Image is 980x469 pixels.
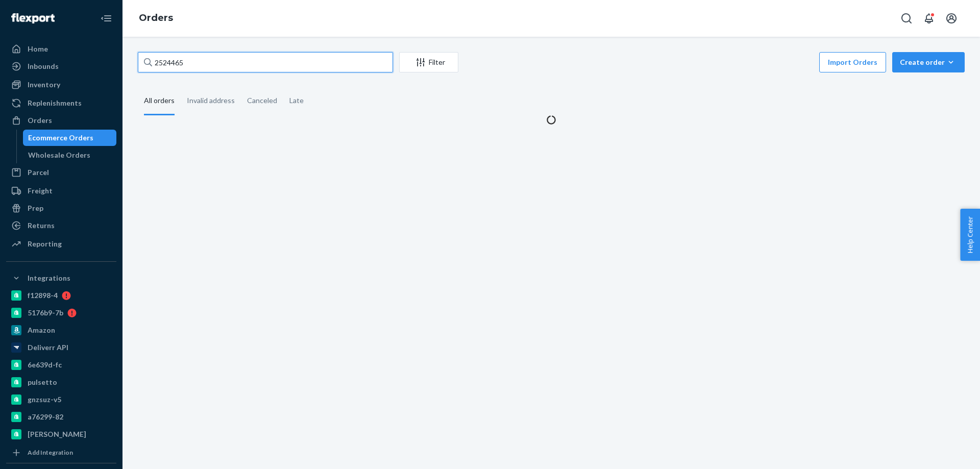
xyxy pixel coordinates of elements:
a: gnzsuz-v5 [6,391,116,408]
button: Integrations [6,270,116,286]
div: Filter [400,57,458,67]
div: pulsetto [28,377,57,387]
button: Open Search Box [896,8,917,29]
a: Wholesale Orders [23,147,117,163]
div: Freight [28,186,53,196]
div: a76299-82 [28,412,63,422]
button: Open account menu [941,8,962,29]
a: Prep [6,200,116,216]
div: Create order [900,57,957,67]
button: Create order [892,52,965,72]
a: Returns [6,217,116,234]
div: Late [289,87,304,114]
div: Prep [28,203,43,213]
a: 5176b9-7b [6,305,116,321]
a: Amazon [6,322,116,338]
a: Freight [6,183,116,199]
a: Home [6,41,116,57]
a: a76299-82 [6,409,116,425]
a: Replenishments [6,95,116,111]
div: Integrations [28,273,70,283]
button: Import Orders [819,52,886,72]
button: Filter [399,52,458,72]
img: Flexport logo [11,13,55,23]
div: Parcel [28,167,49,178]
div: Add Integration [28,448,73,457]
a: Parcel [6,164,116,181]
div: Replenishments [28,98,82,108]
a: Deliverr API [6,339,116,356]
a: Inbounds [6,58,116,75]
input: Search orders [138,52,393,72]
div: 6e639d-fc [28,360,62,370]
a: 6e639d-fc [6,357,116,373]
a: [PERSON_NAME] [6,426,116,442]
button: Close Navigation [96,8,116,29]
div: Ecommerce Orders [28,133,93,143]
a: Orders [139,12,173,23]
div: Inbounds [28,61,59,71]
a: Reporting [6,236,116,252]
a: Inventory [6,77,116,93]
div: Reporting [28,239,62,249]
div: Orders [28,115,52,126]
div: f12898-4 [28,290,58,301]
div: Deliverr API [28,342,68,353]
a: Add Integration [6,447,116,459]
a: f12898-4 [6,287,116,304]
div: Wholesale Orders [28,150,90,160]
ol: breadcrumbs [131,4,181,33]
div: gnzsuz-v5 [28,394,61,405]
div: Amazon [28,325,55,335]
a: pulsetto [6,374,116,390]
div: [PERSON_NAME] [28,429,86,439]
div: Invalid address [187,87,235,114]
div: Home [28,44,48,54]
div: Inventory [28,80,60,90]
div: 5176b9-7b [28,308,63,318]
button: Help Center [960,209,980,261]
a: Orders [6,112,116,129]
button: Open notifications [919,8,939,29]
div: All orders [144,87,175,115]
a: Ecommerce Orders [23,130,117,146]
div: Returns [28,220,55,231]
div: Canceled [247,87,277,114]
